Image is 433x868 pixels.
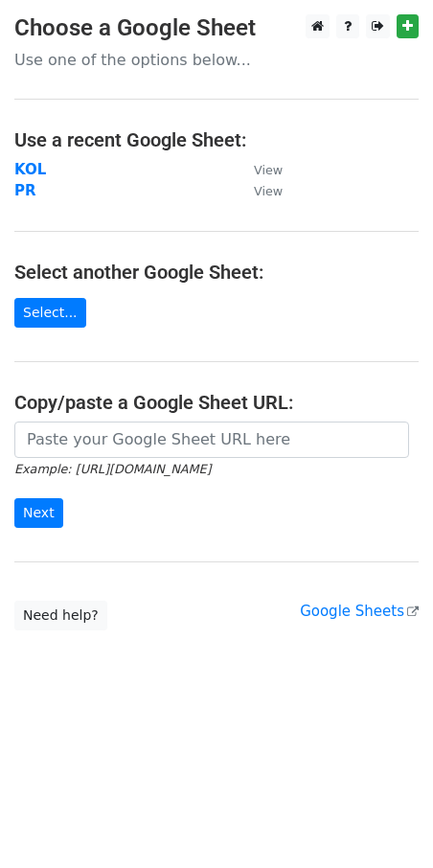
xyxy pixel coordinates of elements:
[14,261,419,284] h4: Select another Google Sheet:
[14,50,419,70] p: Use one of the options below...
[235,161,283,178] a: View
[14,498,63,528] input: Next
[14,391,419,414] h4: Copy/paste a Google Sheet URL:
[14,14,419,42] h3: Choose a Google Sheet
[14,601,107,630] a: Need help?
[14,182,36,199] a: PR
[14,161,46,178] a: KOL
[300,603,419,620] a: Google Sheets
[14,298,86,328] a: Select...
[254,184,283,198] small: View
[254,163,283,177] small: View
[14,128,419,151] h4: Use a recent Google Sheet:
[14,462,211,476] small: Example: [URL][DOMAIN_NAME]
[14,422,409,458] input: Paste your Google Sheet URL here
[235,182,283,199] a: View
